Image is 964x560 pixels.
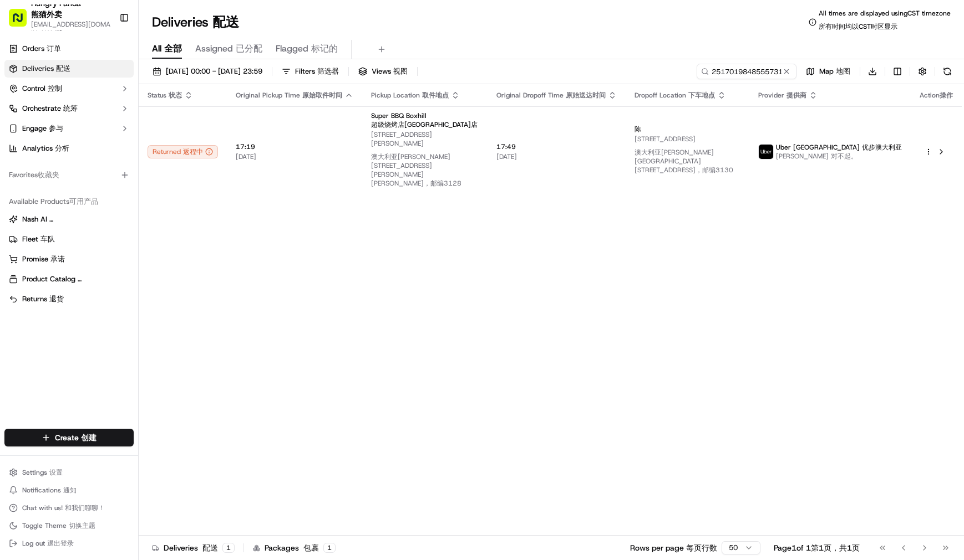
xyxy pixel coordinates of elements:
div: Favorites [4,166,134,184]
button: [DATE] 00:00 - [DATE] 23:59 [148,64,267,79]
a: Orders 订单 [4,40,134,58]
button: Refresh [940,64,955,79]
span: 配送 [202,543,218,553]
button: Notifications 通知 [4,482,134,498]
button: Promise 承诺 [4,250,134,268]
span: 已分配 [236,43,262,54]
span: Chat with us! [22,504,105,512]
span: Analytics [22,143,69,153]
span: 配送 [212,13,239,31]
span: [STREET_ADDRESS] [635,135,740,179]
span: 退出登录 [47,539,74,548]
span: [DATE] [496,152,617,161]
span: 设置 [49,468,63,477]
button: Create 创建 [4,429,134,446]
button: Returned 返程中 [148,145,218,158]
span: 筛选器 [317,66,339,76]
span: Map [819,66,850,76]
span: Promise [22,254,65,264]
span: 和我们聊聊！ [65,504,105,512]
span: 创建 [81,433,97,443]
span: Control [22,84,62,94]
span: 收藏夹 [38,170,59,179]
button: Views 视图 [353,64,413,79]
span: [STREET_ADDRESS][PERSON_NAME] [371,130,479,192]
span: [DATE] [236,152,353,161]
button: Settings 设置 [4,465,134,480]
span: 澳大利亚[PERSON_NAME][STREET_ADDRESS][PERSON_NAME][PERSON_NAME]，邮编3128 [371,152,461,188]
span: Pickup Location [371,91,449,100]
span: 取件地点 [422,91,449,100]
span: 纳什人工智能 [49,214,93,224]
button: Engage 参与 [4,120,134,137]
span: 全部 [164,43,182,54]
span: Provider [758,91,806,100]
button: Map 地图 [801,64,855,79]
span: 熊猫外卖 [31,9,62,19]
span: Status [148,91,182,100]
span: Assigned [195,42,262,55]
button: Control 控制 [4,80,134,97]
button: Fleet 车队 [4,230,134,248]
a: Nash AI 纳什人工智能 [9,214,129,224]
span: Orders [22,44,61,54]
a: Returns 退货 [9,294,129,304]
span: 地图 [836,66,850,76]
span: 状态 [169,91,182,100]
span: Dropoff Location [635,91,715,100]
span: 通知 [63,486,77,495]
span: 17:19 [236,142,353,151]
span: Returns [22,294,64,304]
span: 所有时间均以CST时区显示 [819,22,897,31]
div: 1 [323,543,336,553]
span: 返程中 [183,147,203,156]
button: Hungry Panda 熊猫外卖[EMAIL_ADDRESS][DOMAIN_NAME] [4,4,115,31]
p: Rows per page [630,542,717,553]
span: 退货 [49,294,64,304]
span: 优步澳大利亚 [862,143,902,152]
span: Uber [GEOGRAPHIC_DATA] [776,143,902,152]
span: 提供商 [787,91,806,100]
img: uber-new-logo.jpeg [759,145,773,159]
span: Settings [22,468,63,477]
span: Original Pickup Time [236,91,342,100]
button: Toggle Theme 切换主题 [4,518,134,533]
span: [PERSON_NAME] [776,152,902,161]
button: Filters 筛选器 [277,64,344,79]
a: Promise 承诺 [9,254,129,264]
span: 视图 [393,66,408,76]
div: 1 [222,543,235,553]
span: 统筹 [63,104,78,113]
span: 车队 [40,234,55,244]
span: 下车地点 [688,91,715,100]
span: 可用产品 [69,197,98,206]
span: 每页行数 [686,543,717,553]
span: 17:49 [496,142,617,151]
span: 第1页，共1页 [811,543,860,553]
div: Packages [253,542,336,553]
span: Toggle Theme [22,521,95,530]
span: Nash AI [22,214,92,224]
div: Returned [148,145,218,158]
span: 配送 [56,64,70,73]
button: Orchestrate 统筹 [4,100,134,117]
a: Fleet 车队 [9,234,129,244]
span: [DATE] 00:00 - [DATE] 23:59 [166,66,262,76]
span: 控制 [48,84,62,93]
span: 操作 [940,91,953,100]
span: Flagged [276,42,338,55]
span: 参与 [49,124,63,133]
span: 原始送达时间 [566,91,606,100]
span: 原始取件时间 [302,91,342,100]
span: Original Dropoff Time [496,91,606,100]
button: [EMAIL_ADDRESS][DOMAIN_NAME] [31,20,110,38]
span: 标记的 [311,43,338,54]
span: All [152,42,182,55]
button: Returns 退货 [4,290,134,308]
button: Chat with us! 和我们聊聊！ [4,500,134,516]
span: 承诺 [50,254,65,264]
span: 订单 [47,44,61,53]
span: Deliveries [22,64,70,74]
button: Product Catalog 产品目录 [4,270,134,288]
